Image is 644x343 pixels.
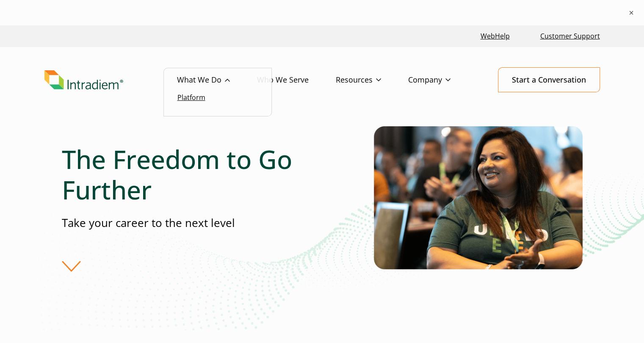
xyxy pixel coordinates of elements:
[477,27,513,45] a: Link opens in a new window
[177,68,257,92] a: What We Do
[537,27,603,45] a: Customer Support
[408,68,478,92] a: Company
[62,144,322,205] h1: The Freedom to Go Further
[44,70,177,90] a: Link to homepage of Intradiem
[336,68,408,92] a: Resources
[627,8,636,17] button: ×
[257,68,336,92] a: Who We Serve
[177,93,205,102] a: Platform
[44,70,123,90] img: Intradiem
[498,67,600,92] a: Start a Conversation
[62,215,322,231] p: Take your career to the next level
